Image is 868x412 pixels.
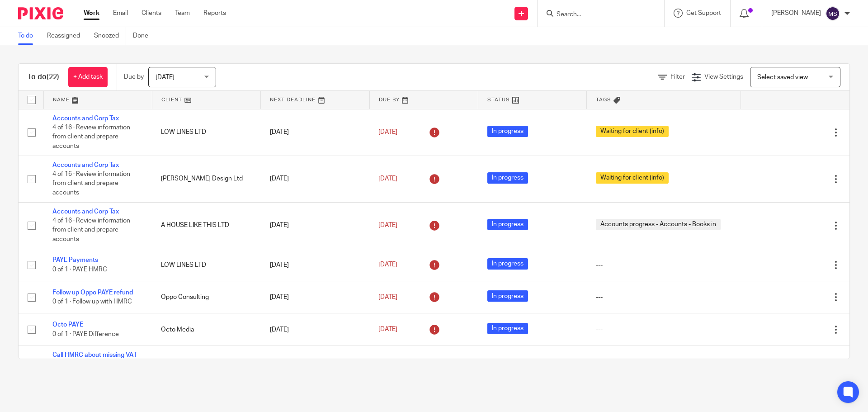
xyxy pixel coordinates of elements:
[378,327,397,333] span: [DATE]
[261,346,369,392] td: [DATE]
[152,156,260,202] td: [PERSON_NAME] Design Ltd
[203,9,226,18] a: Reports
[52,171,130,196] span: 4 of 16 · Review information from client and prepare accounts
[47,27,87,45] a: Reassigned
[826,6,840,21] img: svg%3E
[152,249,260,281] td: LOW LINES LTD
[52,331,119,337] span: 0 of 1 · PAYE Difference
[261,249,369,281] td: [DATE]
[52,352,142,377] a: Call HMRC about missing VAT payment (originally paid to corp tax a/c)
[670,74,685,80] span: Filter
[113,9,128,18] a: Email
[596,219,721,230] span: Accounts progress - Accounts - Books in
[124,72,144,81] p: Due by
[18,7,63,19] img: Pixie
[47,73,59,81] span: (22)
[28,72,59,82] h1: To do
[378,175,397,182] span: [DATE]
[378,129,397,135] span: [DATE]
[52,115,119,122] a: Accounts and Corp Tax
[18,27,40,45] a: To do
[152,281,260,313] td: Oppo Consulting
[596,97,611,102] span: Tags
[94,27,126,45] a: Snoozed
[142,9,161,18] a: Clients
[487,126,528,137] span: In progress
[378,294,397,300] span: [DATE]
[261,109,369,156] td: [DATE]
[261,281,369,313] td: [DATE]
[52,218,130,242] span: 4 of 16 · Review information from client and prepare accounts
[771,9,821,18] p: [PERSON_NAME]
[52,298,132,305] span: 0 of 1 · Follow up with HMRC
[52,208,119,215] a: Accounts and Corp Tax
[52,266,107,273] span: 0 of 1 · PAYE HMRC
[175,9,190,18] a: Team
[152,346,260,392] td: Octo Media
[487,323,528,334] span: In progress
[261,202,369,249] td: [DATE]
[152,109,260,156] td: LOW LINES LTD
[378,262,397,268] span: [DATE]
[487,219,528,230] span: In progress
[261,313,369,346] td: [DATE]
[133,27,155,45] a: Done
[757,74,808,81] span: Select saved view
[156,74,175,81] span: [DATE]
[596,325,732,334] div: ---
[52,124,130,149] span: 4 of 16 · Review information from client and prepare accounts
[596,260,732,270] div: ---
[596,293,732,302] div: ---
[68,67,108,87] a: + Add task
[52,289,133,296] a: Follow up Oppo PAYE refund
[556,11,637,19] input: Search
[686,10,721,16] span: Get Support
[596,126,669,137] span: Waiting for client (info)
[261,156,369,202] td: [DATE]
[487,290,528,302] span: In progress
[52,322,83,328] a: Octo PAYE
[378,222,397,228] span: [DATE]
[704,74,743,80] span: View Settings
[52,257,98,263] a: PAYE Payments
[487,258,528,270] span: In progress
[152,202,260,249] td: A HOUSE LIKE THIS LTD
[487,172,528,184] span: In progress
[596,172,669,184] span: Waiting for client (info)
[84,9,99,18] a: Work
[52,162,119,168] a: Accounts and Corp Tax
[152,313,260,346] td: Octo Media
